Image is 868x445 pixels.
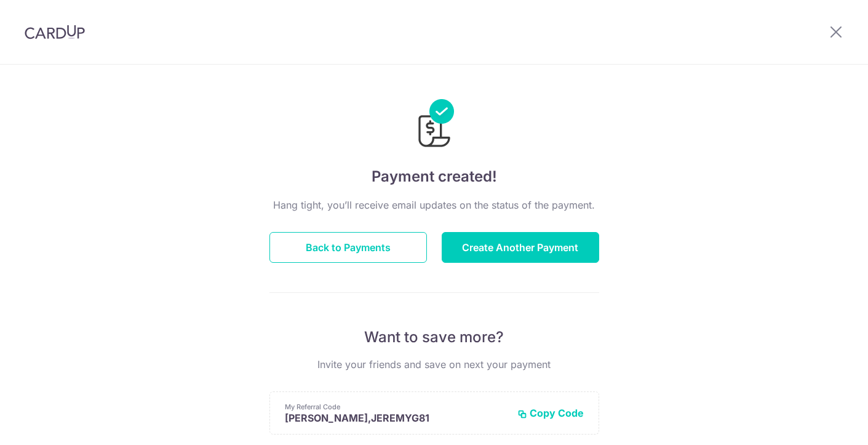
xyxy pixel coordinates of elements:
p: My Referral Code [285,402,508,412]
h4: Payment created! [269,166,599,188]
img: CardUp [25,25,85,39]
p: Invite your friends and save on next your payment [269,357,599,372]
img: Payments [415,99,454,151]
p: [PERSON_NAME],JEREMYG81 [285,412,508,424]
p: Hang tight, you’ll receive email updates on the status of the payment. [269,198,599,212]
button: Copy Code [517,407,584,419]
button: Create Another Payment [442,232,599,263]
button: Back to Payments [269,232,427,263]
p: Want to save more? [269,327,599,347]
